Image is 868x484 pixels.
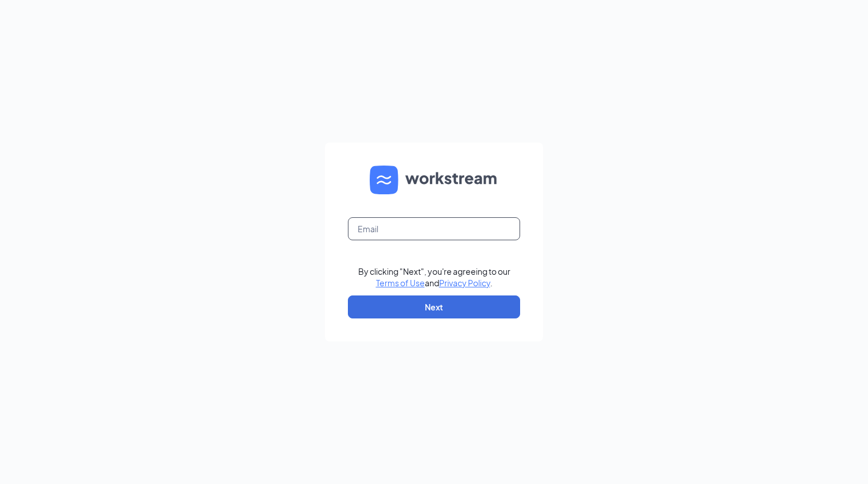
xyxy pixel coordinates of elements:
[439,278,490,288] a: Privacy Policy
[348,217,520,240] input: Email
[348,295,520,318] button: Next
[370,166,498,194] img: WS logo and Workstream text
[358,266,510,289] div: By clicking "Next", you're agreeing to our and .
[376,278,425,288] a: Terms of Use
